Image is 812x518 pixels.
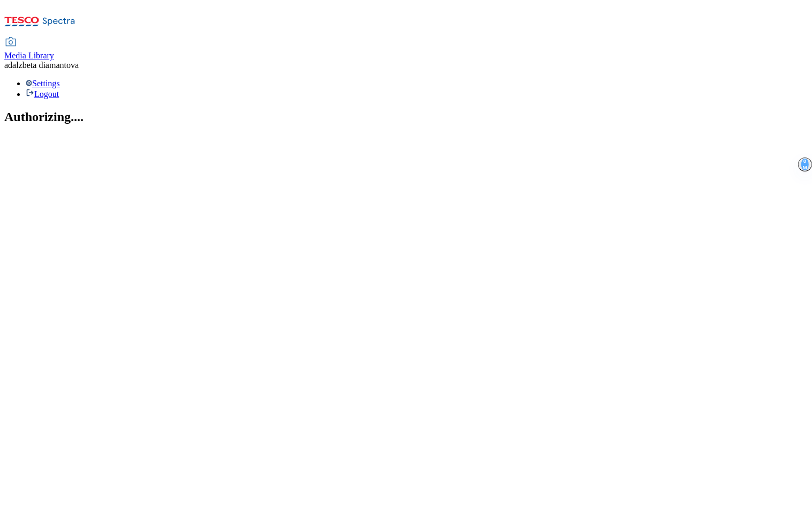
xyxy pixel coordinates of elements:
span: Media Library [4,51,54,60]
span: ad [4,61,12,70]
h2: Authorizing.... [4,110,808,124]
a: Settings [26,79,60,88]
a: Logout [26,89,59,99]
span: alzbeta diamantova [12,61,79,70]
a: Media Library [4,38,54,61]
